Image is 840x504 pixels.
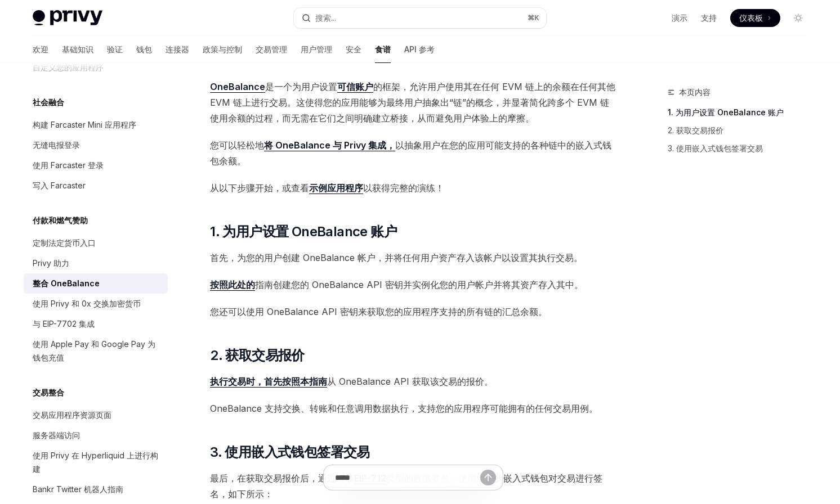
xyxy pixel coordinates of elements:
font: 演示 [672,13,687,22]
a: 写入 Farcaster [24,175,168,196]
a: 食谱 [375,36,391,63]
font: 交易应用程序资源页面 [33,410,111,420]
font: 2. 获取交易报价 [668,125,723,135]
font: K [534,13,539,22]
font: 创建您的 OneBalance API 密钥并实例化您的用户帐户并将其资产存入其中。 [273,279,583,290]
font: 是一个为用户设置 [265,81,337,92]
a: 将 OneBalance 与 Privy 集成， [264,139,395,151]
font: 3. 使用嵌入式钱包签署交易 [210,444,370,460]
font: 食谱 [375,44,391,54]
a: 交易应用程序资源页面 [24,405,168,425]
a: 执行交易时，首先按照本指南 [210,376,327,388]
a: 使用 Farcaster 登录 [24,155,168,175]
font: 使用 Privy 在 Hyperliquid 上进行构建 [33,451,158,474]
a: 欢迎 [33,36,48,63]
font: 的框架，允许用户使用其在任何 EVM 链上的余额在任何其他 EVM 链上进行交易。这使得您的应用能够为最终用户抽象出“链”的概念，并显著简化跨多个 EVM 链使用余额的过程，而无需在它们之间明确... [210,81,615,124]
a: 验证 [107,36,123,63]
a: 安全 [346,36,361,63]
font: 钱包 [136,44,152,54]
font: 3. 使用嵌入式钱包签署交易 [668,143,763,153]
font: 验证 [107,44,123,54]
a: 可信账户 [337,81,373,93]
font: 使用 Apple Pay 和 Google Pay 为钱包充值 [33,339,155,362]
a: 支持 [701,12,717,24]
a: Privy 助力 [24,253,168,273]
a: 服务器端访问 [24,425,168,445]
a: 连接器 [166,36,189,63]
a: 交易管理 [256,36,287,63]
font: 写入 Farcaster [33,181,86,190]
font: 首先，为您的用户创建 OneBalance 帐户，并将任何用户资产存入该帐户以设置其执行交易。 [210,252,583,263]
font: 您还可以使用 OneBalance API 密钥来获取您的应用程序支持的所有链的汇总余额。 [210,306,547,317]
font: 定制法定货币入口 [33,238,96,247]
a: OneBalance [210,81,265,93]
font: OneBalance 支持交换、转账和任意调用数据执行，支持您的应用程序可能拥有的任何交易用例。 [210,403,598,414]
a: 构建 Farcaster Mini 应用程序 [24,115,168,135]
font: 与 EIP-7702 集成 [33,319,95,328]
font: 付款和燃气赞助 [33,215,88,225]
font: 本页内容 [679,87,711,97]
font: 使用 Privy 和 0x 交换加密货币 [33,299,141,308]
a: 使用 Privy 和 0x 交换加密货币 [24,294,168,314]
a: 1. 为用户设置 OneBalance 账户 [668,103,816,121]
font: 将 OneBalance 与 Privy 集成， [264,139,395,151]
font: 按照此处的 [210,279,255,290]
a: 演示 [672,12,687,24]
font: OneBalance [210,81,265,92]
font: API 参考 [404,44,435,54]
font: 安全 [346,44,361,54]
a: 使用 Privy 在 Hyperliquid 上进行构建 [24,445,168,479]
font: 仪表板 [739,13,763,22]
a: 无缝电报登录 [24,135,168,155]
a: 与 EIP-7702 集成 [24,314,168,334]
font: 指南 [255,279,273,290]
font: 以获得完整的演练！ [363,182,444,193]
button: 发送消息 [480,470,496,485]
font: 交易整合 [33,388,64,397]
font: 从 OneBalance API 获取该交易的报价 [327,376,484,387]
font: 构建 Farcaster Mini 应用程序 [33,120,136,129]
font: 搜索... [315,13,336,22]
a: 用户管理 [301,36,332,63]
font: 基础知识 [62,44,93,54]
font: 1. 为用户设置 OneBalance 账户 [210,223,397,240]
a: 钱包 [136,36,152,63]
font: 服务器端访问 [33,430,80,440]
font: Bankr Twitter 机器人指南 [33,484,123,494]
a: 定制法定货币入口 [24,233,168,253]
font: 无缝电报登录 [33,140,80,150]
font: ⌘ [528,13,534,22]
a: 2. 获取交易报价 [668,121,816,139]
img: 灯光标志 [33,10,102,26]
font: 示例应用程序 [309,182,363,193]
font: 以抽象用户在您的应用可能支持的各种链中的嵌入式钱包余额。 [210,139,611,166]
font: 1. 为用户设置 OneBalance 账户 [668,107,784,117]
font: 执行交易时，首先按照本指南 [210,376,327,387]
a: 使用 Apple Pay 和 Google Pay 为钱包充值 [24,334,168,368]
a: 基础知识 [62,36,93,63]
a: API 参考 [404,36,435,63]
font: 整合 OneBalance [33,278,100,288]
a: 政策与控制 [203,36,242,63]
font: 用户管理 [301,44,332,54]
font: 从以下步骤开始，或查看 [210,182,309,193]
button: 切换暗模式 [789,9,807,27]
font: 欢迎 [33,44,48,54]
a: 按照此处的 [210,279,255,291]
a: 3. 使用嵌入式钱包签署交易 [668,139,816,157]
font: 可信账户 [337,81,373,92]
font: 您可以轻松地 [210,139,264,151]
a: 整合 OneBalance [24,273,168,294]
font: 使用 Farcaster 登录 [33,160,104,170]
font: 交易管理 [256,44,287,54]
font: Privy 助力 [33,258,69,268]
font: 支持 [701,13,717,22]
font: 社会融合 [33,97,64,107]
a: 示例应用程序 [309,182,363,194]
font: 2. 获取交易报价 [210,347,305,363]
font: 政策与控制 [203,44,242,54]
font: 连接器 [166,44,189,54]
font: 。 [484,376,493,387]
button: 搜索...⌘K [294,8,546,28]
a: 仪表板 [730,9,780,27]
